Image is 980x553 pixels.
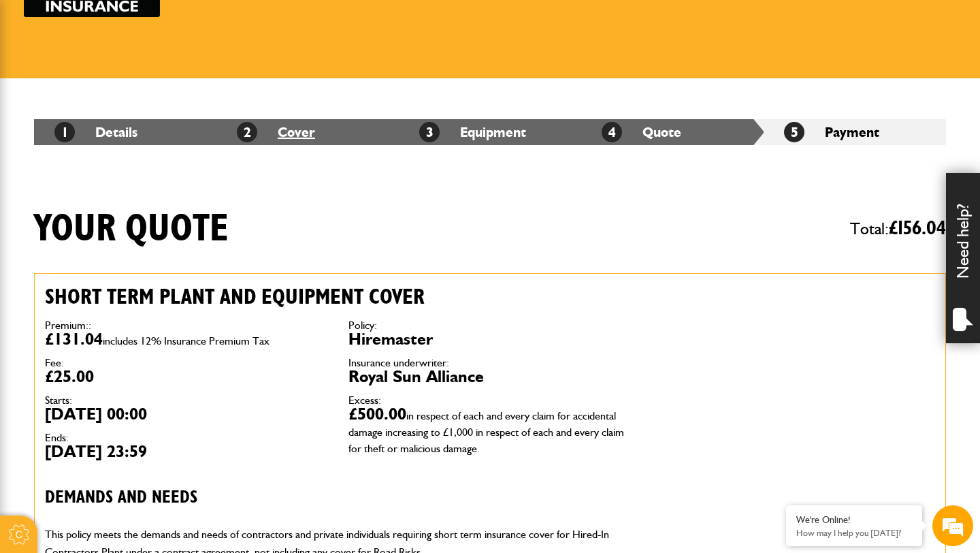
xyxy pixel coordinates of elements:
input: Enter your email address [18,166,248,196]
textarea: Type your message and hit 'Enter' [18,247,248,408]
dt: Fee: [45,358,328,368]
dt: Premium:: [45,320,328,331]
li: Payment [764,119,946,145]
dt: Insurance underwriter: [348,358,632,368]
img: d_20077148190_company_1631870298795_20077148190 [23,76,57,95]
span: 1 [54,122,75,142]
h3: Demands and needs [45,488,632,509]
div: Need help? [946,173,980,343]
span: 5 [784,122,804,142]
span: Total: [850,213,946,244]
dd: £25.00 [45,368,328,385]
em: Start Chat [185,420,247,438]
span: 2 [237,122,257,142]
dd: Hiremaster [348,331,632,347]
dd: [DATE] 23:59 [45,443,328,460]
a: 2Cover [237,124,315,140]
dd: £500.00 [348,406,632,455]
a: 3Equipment [419,124,526,140]
span: in respect of each and every claim for accidental damage increasing to £1,000 in respect of each ... [348,409,624,455]
div: Chat with us now [71,76,229,94]
dd: [DATE] 00:00 [45,406,328,422]
p: How may I help you today? [796,528,912,538]
dt: Excess: [348,395,632,406]
h1: Your quote [34,206,229,252]
input: Enter your phone number [18,206,248,236]
div: Minimize live chat window [223,7,256,39]
li: Quote [581,119,764,145]
dt: Starts: [45,395,328,406]
span: £ [889,219,946,238]
span: 4 [602,122,622,142]
span: includes 12% Insurance Premium Tax [103,334,269,347]
input: Enter your last name [18,126,248,156]
h2: Short term plant and equipment cover [45,284,632,310]
span: 3 [419,122,440,142]
dd: Royal Sun Alliance [348,368,632,385]
dt: Ends: [45,432,328,443]
div: We're Online! [796,514,912,526]
dt: Policy: [348,320,632,331]
dd: £131.04 [45,331,328,347]
a: 1Details [54,124,137,140]
span: 156.04 [898,219,946,238]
